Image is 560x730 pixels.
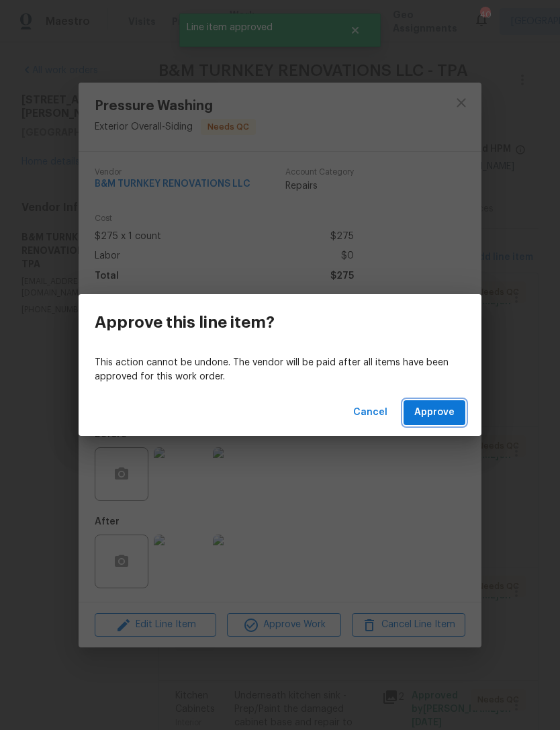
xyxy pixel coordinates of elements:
[95,356,465,384] p: This action cannot be undone. The vendor will be paid after all items have been approved for this...
[353,404,387,421] span: Cancel
[414,404,455,421] span: Approve
[348,400,393,425] button: Cancel
[95,313,275,332] h3: Approve this line item?
[404,400,465,425] button: Approve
